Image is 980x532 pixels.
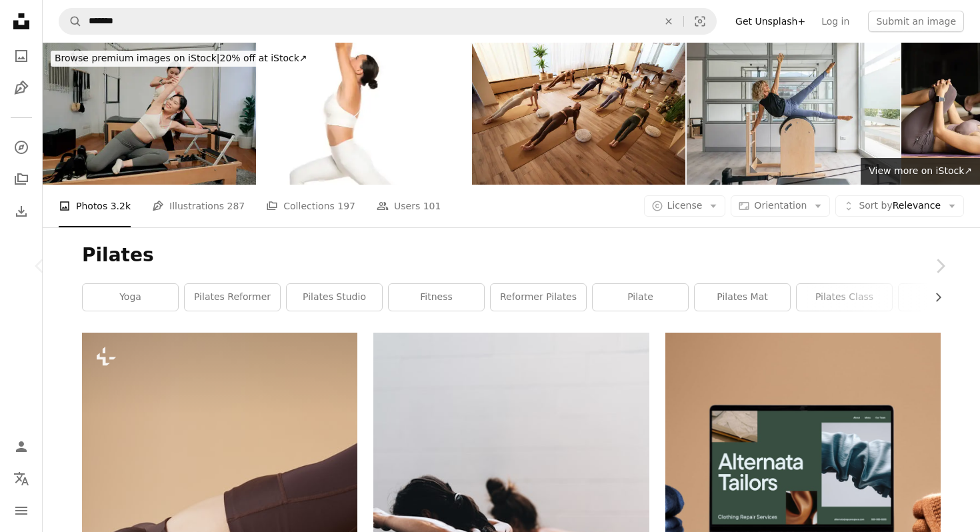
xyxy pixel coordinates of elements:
a: Get Unsplash+ [727,11,813,32]
a: Illustrations [8,75,35,101]
a: Explore [8,134,35,161]
a: Illustrations 287 [152,185,245,227]
a: Download History [8,198,35,225]
a: pilates reformer [185,284,280,311]
span: Browse premium images on iStock | [55,53,219,63]
button: Visual search [684,9,716,34]
a: pilates studio [287,284,382,311]
a: Collections [8,166,35,193]
button: Language [8,465,35,492]
img: Pilates studio gym: Instructor on ladder barrel [687,43,900,185]
span: Relevance [859,199,941,213]
a: pilates class [797,284,892,311]
a: yoga [83,284,178,311]
a: Browse premium images on iStock|20% off at iStock↗ [43,43,319,75]
a: Log in / Sign up [8,433,35,460]
span: Sort by [859,200,892,211]
a: Log in [813,11,857,32]
a: fitness [389,284,484,311]
a: Users 101 [377,185,441,227]
h1: Pilates [82,243,941,267]
span: 197 [337,199,355,213]
span: 20% off at iStock ↗ [55,53,307,63]
span: License [667,200,703,211]
button: Orientation [731,195,830,217]
button: Search Unsplash [59,9,82,34]
img: Above view of athletic women exercising on Yoga class. [472,43,685,185]
span: Orientation [754,200,807,211]
a: pilate [593,284,688,311]
span: 101 [423,199,441,213]
span: View more on iStock ↗ [869,165,972,176]
form: Find visuals sitewide [59,8,717,35]
button: Clear [654,9,683,34]
button: Sort byRelevance [835,195,964,217]
img: woman in white sportswear doing yoga practice [257,43,471,185]
a: Collections 197 [266,185,355,227]
a: Photos [8,43,35,69]
span: 287 [227,199,245,213]
a: Next [900,202,980,330]
img: Young Asian woman exercising with instructor on a Pilates equipment. [43,43,256,185]
button: Submit an image [868,11,964,32]
a: pilates mat [695,284,790,311]
button: Menu [8,497,35,524]
a: reformer pilates [491,284,586,311]
a: View more on iStock↗ [861,158,980,185]
button: License [644,195,726,217]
